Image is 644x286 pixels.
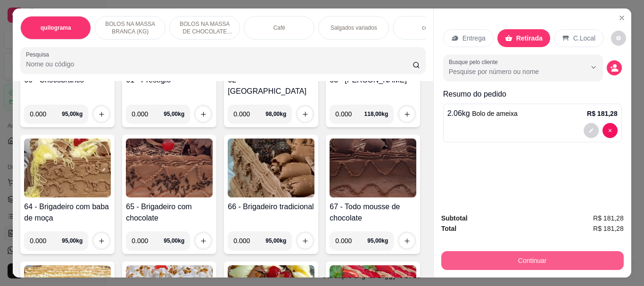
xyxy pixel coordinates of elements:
input: 0.00 [233,105,265,123]
p: Entrega [462,33,486,43]
input: Pesquisa [26,59,413,69]
label: Busque pelo cliente [449,58,501,66]
button: decrease-product-quantity [607,60,622,75]
h4: 65 - Brigadeiro com chocolate [126,201,213,224]
img: product-image [330,139,416,197]
button: decrease-product-quantity [603,123,618,138]
p: C.Local [573,33,595,43]
input: 0.00 [30,231,62,250]
p: quilograma [41,24,71,32]
button: Show suggestions [586,60,601,75]
img: product-image [126,139,213,197]
button: decrease-product-quantity [611,31,626,46]
button: increase-product-quantity [297,106,313,122]
img: product-image [228,139,314,197]
span: R$ 181,28 [593,223,624,234]
p: Salgados variados [330,24,377,32]
button: increase-product-quantity [399,106,414,122]
button: increase-product-quantity [94,106,109,122]
button: increase-product-quantity [297,233,313,248]
p: R$ 181,28 [587,109,618,118]
p: BOLOS NA MASSA BRANCA (KG) [103,20,157,35]
button: increase-product-quantity [196,233,211,248]
input: Busque pelo cliente [449,67,571,76]
h4: 62 - [GEOGRAPHIC_DATA] [228,74,314,97]
img: product-image [24,139,111,197]
button: increase-product-quantity [196,106,211,122]
input: 0.00 [132,105,164,123]
h4: 67 - Todo mousse de chocolate [330,201,416,224]
input: 0.00 [335,105,364,123]
button: increase-product-quantity [94,233,109,248]
label: Pesquisa [26,50,52,58]
strong: Total [441,225,456,232]
p: copo [422,24,434,32]
h4: 64 - Brigadeiro com baba de moça [24,201,111,224]
p: Café [273,24,285,32]
input: 0.00 [132,231,164,250]
p: Retirada [516,33,543,43]
button: increase-product-quantity [399,233,414,248]
button: Close [614,10,629,25]
p: 2.06 kg [447,108,518,119]
p: BOLOS NA MASSA DE CHOCOLATE preço por (KG) [177,20,232,35]
button: decrease-product-quantity [584,123,599,138]
h4: 66 - Brigadeiro tradicional [228,201,314,212]
span: Bolo de ameixa [472,110,518,117]
span: R$ 181,28 [593,213,624,223]
strong: Subtotal [441,214,468,222]
p: Resumo do pedido [443,89,622,100]
input: 0.00 [30,105,62,123]
input: 0.00 [335,231,367,250]
input: 0.00 [233,231,265,250]
button: Continuar [441,251,624,270]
